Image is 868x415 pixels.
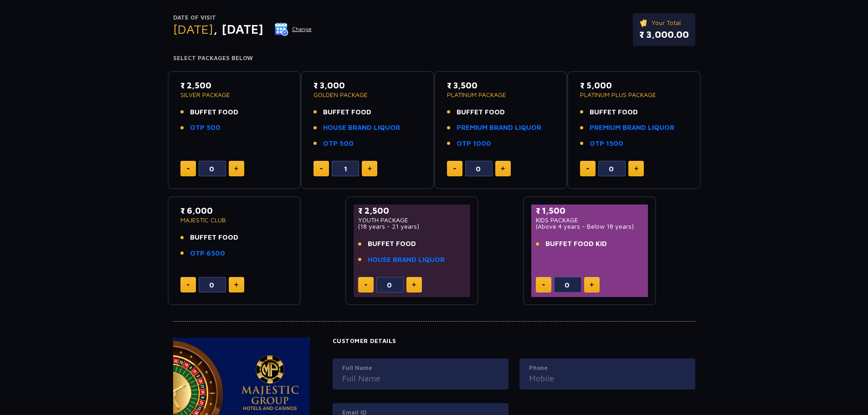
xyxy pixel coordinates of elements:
span: BUFFET FOOD [590,107,638,118]
span: BUFFET FOOD [323,107,371,118]
img: plus [634,166,638,171]
img: plus [234,282,238,287]
p: Your Total [639,18,689,28]
a: OTP 500 [323,138,354,149]
span: BUFFET FOOD [190,232,238,243]
p: Date of Visit [173,13,312,22]
p: ₹ 3,000 [313,79,421,92]
span: [DATE] [173,21,213,36]
p: ₹ 5,000 [580,79,688,92]
label: Full Name [342,364,499,373]
a: HOUSE BRAND LIQUOR [323,123,400,133]
p: ₹ 1,500 [536,205,644,217]
p: ₹ 2,500 [358,205,466,217]
h4: Select Packages Below [173,55,695,62]
input: Mobile [529,372,686,384]
p: ₹ 3,000.00 [639,28,689,41]
span: BUFFET FOOD [368,239,416,249]
label: Phone [529,364,686,373]
img: minus [365,284,367,286]
a: PREMIUM BRAND LIQUOR [457,123,541,133]
p: GOLDEN PACKAGE [313,92,421,98]
span: , [DATE] [213,21,263,36]
a: OTP 1500 [590,138,623,149]
a: PREMIUM BRAND LIQUOR [590,123,674,133]
p: (18 years - 21 years) [358,223,466,230]
a: OTP 6500 [190,248,225,259]
img: plus [234,166,238,171]
img: minus [187,168,190,169]
p: PLATINUM PACKAGE [447,92,555,98]
p: (Above 4 years - Below 18 years) [536,223,644,230]
p: ₹ 3,500 [447,79,555,92]
button: Change [274,22,312,36]
img: minus [320,168,323,169]
span: BUFFET FOOD [457,107,505,118]
h4: Customer Details [333,338,695,345]
img: plus [412,282,416,287]
a: OTP 500 [190,123,221,133]
p: MAJESTIC CLUB [180,217,288,223]
img: plus [368,166,372,171]
p: ₹ 6,000 [180,205,288,217]
span: BUFFET FOOD KID [545,239,607,249]
img: minus [586,168,589,169]
a: OTP 1000 [457,138,491,149]
p: ₹ 2,500 [180,79,288,92]
span: BUFFET FOOD [190,107,238,118]
img: minus [542,284,545,286]
img: plus [590,282,594,287]
img: ticket [639,18,649,28]
img: plus [501,166,505,171]
img: minus [187,284,190,286]
img: minus [453,168,456,169]
p: KIDS PACKAGE [536,217,644,223]
input: Full Name [342,372,499,384]
a: HOUSE BRAND LIQUOR [368,255,445,265]
p: PLATINUM PLUS PACKAGE [580,92,688,98]
p: SILVER PACKAGE [180,92,288,98]
p: YOUTH PACKAGE [358,217,466,223]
